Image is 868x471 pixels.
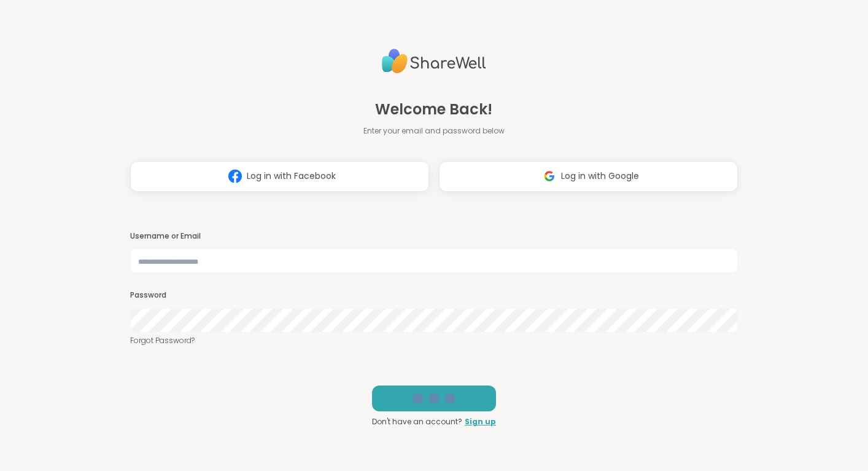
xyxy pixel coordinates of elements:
img: ShareWell Logo [382,44,486,79]
span: Enter your email and password below [363,125,505,137]
h3: Password [130,290,738,301]
span: Welcome Back! [375,98,492,121]
a: Sign up [465,416,496,427]
span: Don't have an account? [372,416,462,427]
a: Forgot Password? [130,335,738,346]
h3: Username or Email [130,231,738,242]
